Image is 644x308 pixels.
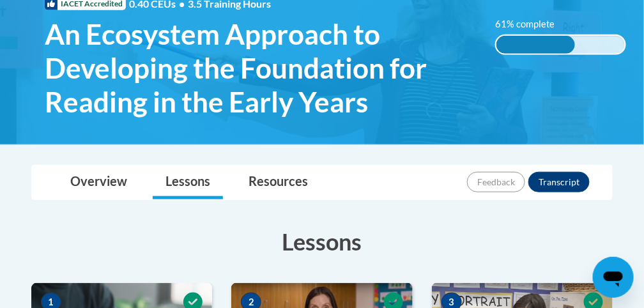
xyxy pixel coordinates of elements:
[495,17,569,31] label: 61% complete
[153,166,223,199] a: Lessons
[467,172,525,192] button: Feedback
[57,166,140,199] a: Overview
[593,257,634,298] iframe: Button to launch messaging window
[31,226,613,258] h3: Lessons
[236,166,321,199] a: Resources
[45,17,476,118] span: An Ecosystem Approach to Developing the Foundation for Reading in the Early Years
[496,36,575,54] div: 61% complete
[528,172,590,192] button: Transcript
